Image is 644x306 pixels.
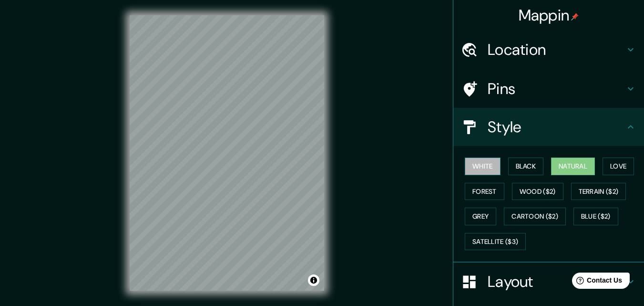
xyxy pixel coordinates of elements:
[603,158,634,175] button: Love
[465,158,501,175] button: White
[453,70,644,108] div: Pins
[488,40,625,59] h4: Location
[308,274,319,286] button: Toggle attribution
[465,233,526,251] button: Satellite ($3)
[559,269,634,295] iframe: Help widget launcher
[488,79,625,98] h4: Pins
[519,6,579,25] h4: Mappin
[508,158,544,175] button: Black
[453,31,644,69] div: Location
[571,13,579,21] img: pin-icon.png
[453,263,644,301] div: Layout
[573,208,618,225] button: Blue ($2)
[571,183,626,200] button: Terrain ($2)
[130,15,324,291] canvas: Map
[488,272,625,291] h4: Layout
[453,108,644,146] div: Style
[488,117,625,137] h4: Style
[504,208,566,225] button: Cartoon ($2)
[465,183,504,200] button: Forest
[465,208,496,225] button: Grey
[512,183,563,200] button: Wood ($2)
[551,158,595,175] button: Natural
